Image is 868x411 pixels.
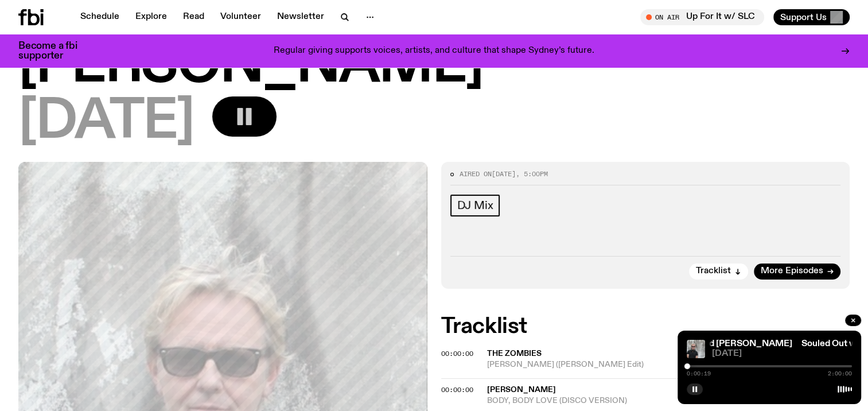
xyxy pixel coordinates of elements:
button: On AirUp For It w/ SLC [640,9,764,25]
span: [PERSON_NAME] ([PERSON_NAME] Edit) [487,359,850,370]
h2: Tracklist [441,316,850,337]
span: The Zombies [487,350,542,358]
p: Regular giving supports voices, artists, and culture that shape Sydney’s future. [274,46,594,56]
span: Aired on [460,169,492,179]
a: DJ Mix [450,195,500,216]
img: Stephen looks directly at the camera, wearing a black tee, black sunglasses and headphones around... [687,340,705,358]
span: [DATE] [492,169,516,179]
span: 00:00:00 [441,349,473,358]
a: Explore [129,9,174,25]
a: Souled Out with [PERSON_NAME] and [PERSON_NAME] [554,339,792,348]
a: Read [176,9,211,25]
span: [DATE] [712,350,852,358]
a: Newsletter [270,9,331,25]
a: More Episodes [754,263,840,280]
span: Support Us [780,12,827,22]
button: 00:00:00 [441,351,473,357]
span: 0:00:19 [687,371,711,377]
button: Support Us [773,9,850,25]
span: 2:00:00 [828,371,852,377]
span: [PERSON_NAME] [487,386,556,394]
h3: Become a fbi supporter [18,41,92,61]
span: Tracklist [696,267,731,276]
span: BODY, BODY LOVE (DISCO VERSION) [487,396,850,406]
span: , 5:00pm [516,169,548,179]
button: 00:00:00 [441,387,473,393]
span: [DATE] [18,96,194,148]
span: More Episodes [761,267,823,276]
a: Schedule [73,9,126,25]
span: DJ Mix [457,199,493,212]
span: 00:00:00 [441,385,473,394]
button: Tracklist [689,263,748,280]
a: Volunteer [213,9,268,25]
